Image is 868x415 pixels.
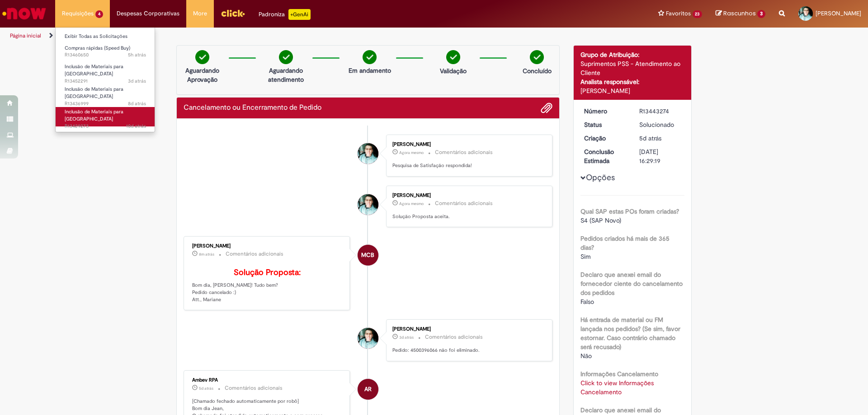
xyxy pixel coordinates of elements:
[580,234,670,252] b: Pedidos criados há mais de 365 dias?
[221,6,245,20] img: click_logo_yellow_360x200.png
[128,51,146,58] time: 29/08/2025 08:03:13
[65,100,146,107] span: R13436999
[65,86,123,100] span: Inclusão de Materiais para [GEOGRAPHIC_DATA]
[349,66,391,75] p: Em andamento
[580,207,679,215] b: Qual SAP estas POs foram criadas?
[580,298,594,306] span: Falso
[264,66,308,84] p: Aguardando atendimento
[56,107,155,126] a: Aberto R13429273 : Inclusão de Materiais para Estoques
[234,267,301,278] b: Solução Proposta:
[399,201,424,206] time: 29/08/2025 13:32:37
[225,384,283,392] small: Comentários adicionais
[580,252,591,261] span: Sim
[816,9,861,17] span: [PERSON_NAME]
[580,352,592,360] span: Não
[577,147,633,165] dt: Conclusão Estimada
[392,213,543,220] p: Solução Proposta aceita.
[440,66,467,75] p: Validação
[693,10,703,18] span: 23
[425,333,483,341] small: Comentários adicionais
[580,86,685,95] div: [PERSON_NAME]
[184,104,321,112] h2: Cancelamento ou Encerramento de Pedido Histórico de tíquete
[192,268,343,303] p: Bom dia, [PERSON_NAME]! Tudo bem? Pedido cancelado :) Att., Mariane
[56,62,155,81] a: Aberto R13452291 : Inclusão de Materiais para Estoques
[364,378,372,400] span: AR
[358,194,378,215] div: Jean Carlos Ramos Da Silva
[639,120,681,129] div: Solucionado
[128,51,146,58] span: 5h atrás
[363,50,377,64] img: check-circle-green.png
[65,45,130,51] span: Compras rápidas (Speed Buy)
[541,102,552,114] button: Adicionar anexos
[580,316,680,351] b: Há entrada de material ou FM lançada nos pedidos? (Se sim, favor estornar. Caso contrário chamado...
[56,32,155,42] a: Exibir Todas as Solicitações
[361,244,374,266] span: MCB
[580,77,685,86] div: Analista responsável:
[639,107,681,116] div: R13443274
[399,150,424,155] span: Agora mesmo
[128,100,146,107] span: 8d atrás
[639,134,661,142] time: 25/08/2025 10:10:59
[757,10,765,18] span: 3
[199,386,213,391] span: 5d atrás
[577,134,633,143] dt: Criação
[435,149,493,156] small: Comentários adicionais
[128,100,146,107] time: 21/08/2025 15:27:08
[10,32,41,39] a: Página inicial
[193,9,207,18] span: More
[639,134,661,142] span: 5d atrás
[65,108,123,122] span: Inclusão de Materiais para [GEOGRAPHIC_DATA]
[199,252,214,257] time: 29/08/2025 13:24:48
[392,193,543,198] div: [PERSON_NAME]
[279,50,293,64] img: check-circle-green.png
[399,335,414,340] span: 3d atrás
[65,123,146,130] span: R13429273
[577,120,633,129] dt: Status
[716,9,765,18] a: Rascunhos
[56,84,155,104] a: Aberto R13436999 : Inclusão de Materiais para Estoques
[435,200,493,207] small: Comentários adicionais
[1,5,47,23] img: ServiceNow
[126,123,146,130] time: 19/08/2025 15:30:22
[192,378,343,383] div: Ambev RPA
[580,50,685,59] div: Grupo de Atribuição:
[666,9,691,18] span: Favoritos
[117,9,179,18] span: Despesas Corporativas
[580,379,654,396] a: Click to view Informações Cancelamento
[399,201,424,206] span: Agora mesmo
[195,50,209,64] img: check-circle-green.png
[392,162,543,169] p: Pesquisa de Satisfação respondida!
[639,147,681,165] div: [DATE] 16:29:19
[56,43,155,60] a: Aberto R13460650 : Compras rápidas (Speed Buy)
[399,150,424,155] time: 29/08/2025 13:32:46
[199,252,214,257] span: 8m atrás
[358,245,378,266] div: Mariane Cega Bianchessi
[530,50,544,64] img: check-circle-green.png
[65,78,146,85] span: R13452291
[358,328,378,349] div: Jean Carlos Ramos Da Silva
[392,347,543,354] p: Pedido: 4500396066 não foi eliminado.
[62,9,94,18] span: Requisições
[226,250,283,258] small: Comentários adicionais
[192,243,343,249] div: [PERSON_NAME]
[580,370,658,378] b: Informações Cancelamento
[580,270,683,297] b: Declaro que anexei email do fornecedor ciente do cancelamento dos pedidos
[358,379,378,400] div: Ambev RPA
[126,123,146,130] span: 10d atrás
[65,51,146,59] span: R13460650
[523,66,552,75] p: Concluído
[128,78,146,84] time: 27/08/2025 12:51:40
[259,9,311,20] div: Padroniza
[65,63,123,77] span: Inclusão de Materiais para [GEOGRAPHIC_DATA]
[580,59,685,77] div: Suprimentos PSS - Atendimento ao Cliente
[723,9,756,18] span: Rascunhos
[7,28,572,44] ul: Trilhas de página
[358,143,378,164] div: Jean Carlos Ramos Da Silva
[392,142,543,147] div: [PERSON_NAME]
[446,50,460,64] img: check-circle-green.png
[199,386,213,391] time: 25/08/2025 10:49:32
[399,335,414,340] time: 27/08/2025 08:29:43
[288,9,311,20] p: +GenAi
[580,216,621,224] span: S4 (SAP Novo)
[639,134,681,143] div: 25/08/2025 10:10:59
